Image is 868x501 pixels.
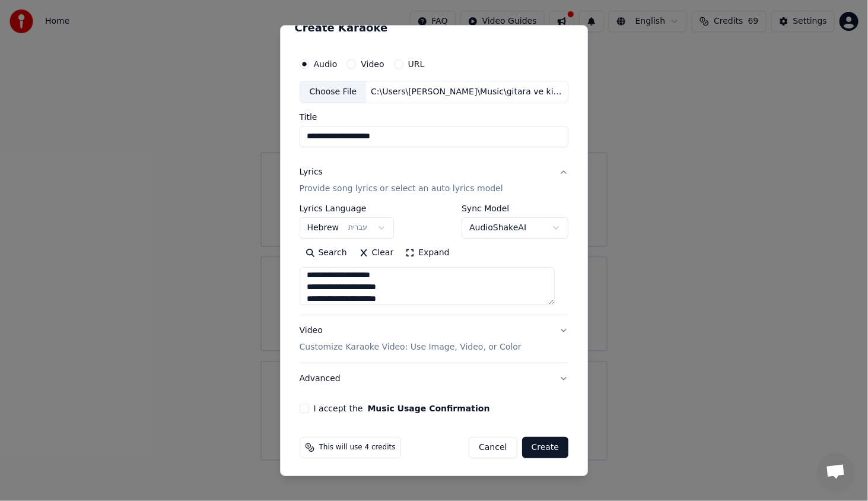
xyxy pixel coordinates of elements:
div: Video [300,325,522,353]
label: Lyrics Language [300,204,394,213]
button: LyricsProvide song lyrics or select an auto lyrics model [300,157,569,204]
label: Title [300,113,569,121]
h2: Create Karaoke [295,23,574,33]
div: C:\Users\[PERSON_NAME]\Music\gitara ve kinor gadi2.mp3 [366,86,568,98]
button: Search [300,243,353,262]
button: Expand [399,243,455,262]
div: Lyrics [300,166,323,178]
p: Provide song lyrics or select an auto lyrics model [300,183,503,195]
label: URL [408,60,425,68]
span: This will use 4 credits [319,443,396,452]
label: Audio [314,60,338,68]
label: I accept the [314,404,490,413]
button: Clear [353,243,400,262]
button: Cancel [469,437,517,458]
button: VideoCustomize Karaoke Video: Use Image, Video, or Color [300,315,569,363]
div: Choose File [300,81,367,103]
label: Sync Model [462,204,568,213]
label: Video [361,60,384,68]
div: LyricsProvide song lyrics or select an auto lyrics model [300,204,569,315]
p: Customize Karaoke Video: Use Image, Video, or Color [300,341,522,353]
button: Create [522,437,569,458]
button: I accept the [368,404,490,413]
button: Advanced [300,363,569,394]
